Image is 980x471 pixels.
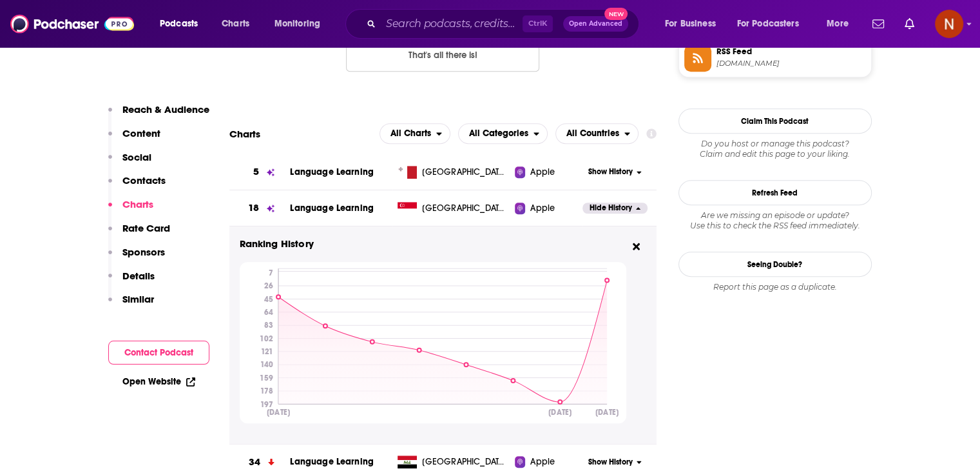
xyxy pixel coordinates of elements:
span: Iraq [422,456,506,468]
span: Monitoring [274,15,320,33]
span: Singapore [422,202,506,215]
a: [GEOGRAPHIC_DATA] [392,456,515,468]
h2: Categories [458,123,548,144]
button: Show History [582,166,647,177]
img: Podchaser - Follow, Share and Rate Podcasts [10,12,134,36]
button: Rate Card [108,222,170,246]
input: Search podcasts, credits, & more... [381,14,523,34]
span: Charts [222,15,249,33]
button: Contacts [108,174,166,198]
span: Apple [530,456,555,468]
button: Reach & Audience [108,103,209,127]
p: Rate Card [122,222,170,234]
button: Social [108,151,151,175]
h2: Charts [229,128,260,140]
a: [GEOGRAPHIC_DATA] [392,202,515,215]
tspan: [DATE] [267,408,290,417]
tspan: 197 [260,399,273,408]
span: Show History [588,166,633,177]
span: Show History [588,457,633,468]
button: Similar [108,293,154,317]
button: open menu [265,14,337,34]
img: User Profile [935,10,963,38]
span: All Countries [566,129,619,138]
a: Apple [515,166,582,179]
button: open menu [729,14,818,34]
span: New [604,8,628,20]
tspan: 45 [264,294,273,303]
button: open menu [458,123,548,144]
a: Apple [515,202,582,215]
tspan: 159 [259,374,273,383]
p: Contacts [122,174,166,186]
a: Show notifications dropdown [899,13,919,35]
button: open menu [656,14,732,34]
tspan: 26 [264,281,273,290]
button: open menu [151,14,215,34]
a: Seeing Double? [678,252,872,277]
div: Claim and edit this page to your liking. [678,139,872,159]
button: open menu [818,14,865,34]
span: feeds.simplecast.com [716,59,866,68]
tspan: 140 [260,360,273,369]
h3: 18 [248,201,259,215]
a: Show notifications dropdown [867,13,889,35]
span: For Business [665,15,716,33]
span: Logged in as AdelNBM [935,10,963,38]
span: Ctrl K [523,15,553,32]
button: Hide History [582,203,647,214]
span: RSS Feed [716,46,866,57]
button: Sponsors [108,246,165,270]
button: Content [108,127,160,151]
span: Open Advanced [569,21,622,27]
button: Show History [582,457,647,468]
button: Contact Podcast [108,341,209,365]
a: Charts [213,14,257,34]
button: open menu [380,123,450,144]
a: Open Website [122,376,195,387]
button: Claim This Podcast [678,108,872,134]
tspan: 121 [260,347,273,356]
span: Apple [530,166,555,179]
div: Are we missing an episode or update? Use this to check the RSS feed immediately. [678,210,872,231]
span: Apple [530,202,555,215]
a: RSS Feed[DOMAIN_NAME] [684,45,866,72]
button: Refresh Feed [678,180,872,205]
tspan: [DATE] [548,408,572,417]
span: More [827,15,849,33]
a: Language Learning [290,203,374,214]
span: All Charts [390,129,431,138]
p: Social [122,151,151,163]
button: Show profile menu [935,10,963,38]
tspan: 64 [264,308,273,317]
a: [GEOGRAPHIC_DATA] [392,166,515,179]
h3: 5 [253,165,259,179]
tspan: [DATE] [595,408,619,417]
button: Open AdvancedNew [563,16,628,32]
span: All Categories [469,129,528,138]
div: Report this page as a duplicate. [678,282,872,292]
p: Similar [122,293,154,305]
span: Do you host or manage this podcast? [678,139,872,149]
h2: Platforms [380,123,450,144]
a: Language Learning [290,456,374,467]
div: Search podcasts, credits, & more... [358,9,651,39]
button: Charts [108,198,153,222]
a: 5 [229,154,291,190]
span: Hide History [590,203,632,214]
span: Malta [422,166,506,179]
p: Sponsors [122,246,165,258]
button: Details [108,270,155,294]
h3: 34 [249,455,260,470]
a: Apple [515,456,582,468]
tspan: 178 [260,386,273,396]
p: Content [122,127,160,139]
p: Charts [122,198,153,210]
tspan: 7 [268,268,273,277]
a: Language Learning [290,166,374,177]
p: Reach & Audience [122,103,209,115]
